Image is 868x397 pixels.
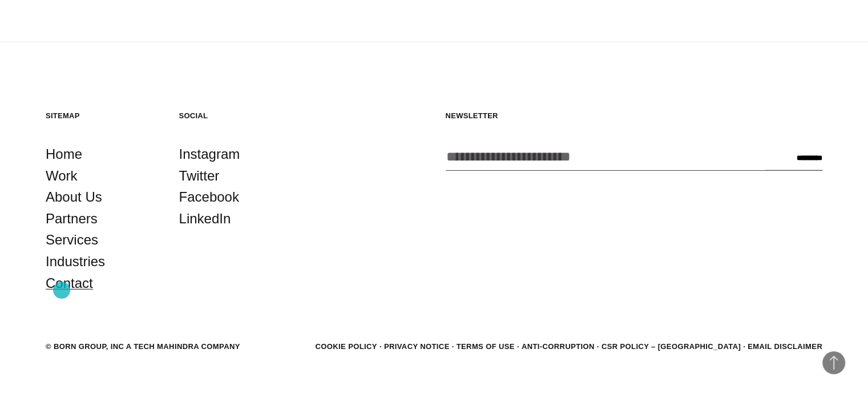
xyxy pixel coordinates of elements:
a: Contact [46,272,93,294]
a: Terms of Use [457,342,515,351]
h5: Sitemap [46,111,156,121]
a: Work [46,165,78,187]
a: Privacy Notice [384,342,450,351]
a: Anti-Corruption [522,342,595,351]
a: Home [46,143,82,165]
a: Email Disclaimer [748,342,822,351]
button: Back to Top [822,351,845,374]
a: Instagram [179,143,240,165]
a: Industries [46,251,105,272]
a: About Us [46,186,102,208]
h5: Newsletter [446,111,823,121]
a: LinkedIn [179,208,231,230]
a: Twitter [179,165,220,187]
a: CSR POLICY – [GEOGRAPHIC_DATA] [601,342,741,351]
h5: Social [179,111,290,121]
a: Partners [46,208,98,230]
a: Cookie Policy [315,342,377,351]
div: © BORN GROUP, INC A Tech Mahindra Company [46,341,240,352]
a: Services [46,229,98,251]
a: Facebook [179,186,239,208]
